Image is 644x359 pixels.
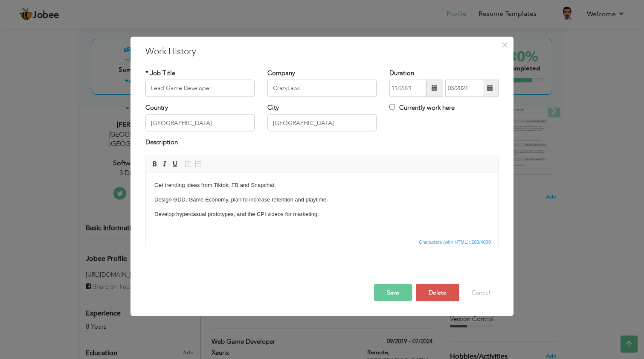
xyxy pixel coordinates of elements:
a: Insert/Remove Bulleted List [193,159,203,168]
h3: Work History [145,45,499,58]
iframe: Rich Text Editor, workEditor [146,172,498,236]
a: Insert/Remove Numbered List [183,159,192,168]
input: From [389,80,426,97]
label: Duration [389,68,414,77]
a: Italic [160,159,169,168]
div: Statistics [417,238,493,245]
label: Company [267,68,295,77]
input: Present [445,80,484,97]
label: Description [145,138,178,147]
label: Currently work here [389,103,455,112]
input: Currently work here [389,104,395,110]
button: Cancel [463,284,499,301]
span: Characters (with HTML): 200/4000 [417,238,493,245]
a: Bold [150,159,159,168]
label: * Job Title [145,68,175,77]
label: Country [145,103,168,112]
span: × [501,37,508,52]
label: City [267,103,279,112]
a: Underline [170,159,180,168]
button: Delete [416,284,459,301]
button: Save [374,284,412,301]
button: Close [498,38,511,51]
